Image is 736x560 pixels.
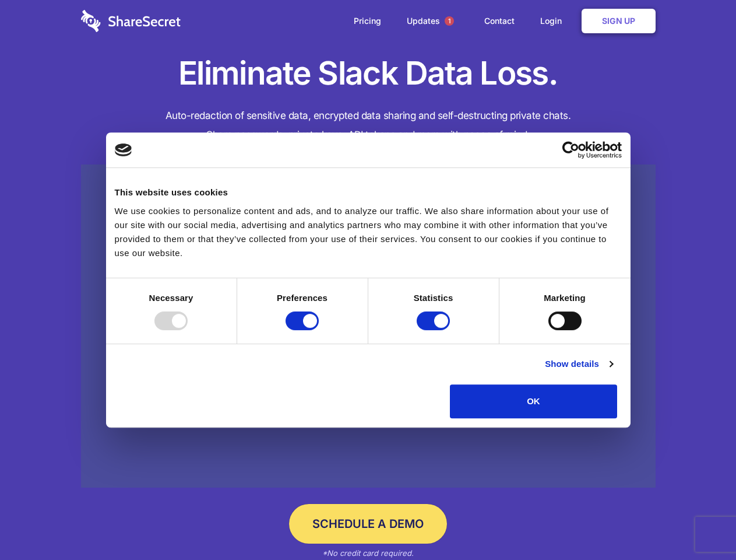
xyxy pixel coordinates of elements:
div: We use cookies to personalize content and ads, and to analyze our traffic. We also share informat... [115,204,622,260]
a: Sign Up [582,9,656,33]
img: logo-wordmark-white-trans-d4663122ce5f474addd5e946df7df03e33cb6a1c49d2221995e7729f52c070b2.svg [81,10,181,32]
h4: Auto-redaction of sensitive data, encrypted data sharing and self-destructing private chats. Shar... [81,106,656,145]
a: Contact [473,3,526,39]
button: OK [450,384,617,418]
a: Schedule a Demo [289,504,447,544]
a: Usercentrics Cookiebot - opens in a new window [520,141,622,159]
a: Pricing [342,3,393,39]
h1: Eliminate Slack Data Loss. [81,52,656,94]
strong: Preferences [277,293,327,303]
strong: Necessary [149,293,193,303]
img: logo [115,143,132,156]
strong: Marketing [544,293,586,303]
span: 1 [445,16,454,26]
a: Wistia video thumbnail [81,164,656,488]
div: This website uses cookies [115,185,622,199]
strong: Statistics [414,293,453,303]
a: Show details [545,357,612,371]
a: Login [529,3,579,39]
em: *No credit card required. [322,548,414,558]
